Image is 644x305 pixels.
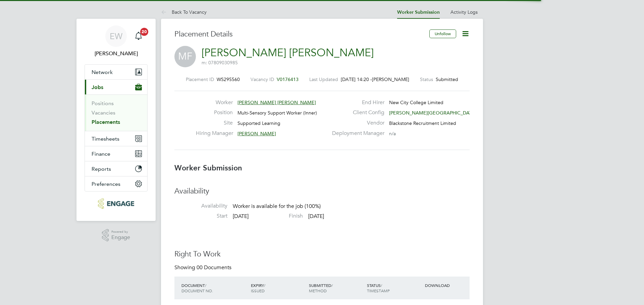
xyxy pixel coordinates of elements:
[92,69,113,75] span: Network
[309,288,327,293] span: METHOD
[264,283,265,288] span: /
[423,279,470,291] div: DOWNLOAD
[85,80,147,94] button: Jobs
[196,120,233,127] label: Site
[389,131,396,137] span: n/a
[111,229,130,235] span: Powered by
[92,181,120,187] span: Preferences
[367,288,390,293] span: TIMESTAMP
[92,166,111,172] span: Reports
[85,94,147,131] div: Jobs
[233,203,321,210] span: Worker is available for the job (100%)
[328,99,384,106] label: End Hirer
[76,19,156,221] nav: Main navigation
[365,279,423,297] div: STATUS
[85,25,148,58] a: EW[PERSON_NAME]
[450,9,478,15] a: Activity Logs
[251,288,265,293] span: ISSUED
[237,120,280,126] span: Supported Learning
[202,46,374,59] a: [PERSON_NAME] [PERSON_NAME]
[92,84,103,90] span: Jobs
[174,163,242,172] b: Worker Submission
[174,29,424,39] h3: Placement Details
[397,9,440,15] a: Worker Submission
[328,120,384,127] label: Vendor
[92,119,120,125] a: Placements
[161,9,207,15] a: Back To Vacancy
[174,213,227,220] label: Start
[237,110,317,116] span: Multi-Sensory Support Worker (Inner)
[110,32,122,41] span: EW
[132,25,145,47] a: 20
[389,110,476,116] span: [PERSON_NAME][GEOGRAPHIC_DATA]
[237,99,316,105] span: [PERSON_NAME] [PERSON_NAME]
[85,50,148,58] span: Ella Wratten
[309,76,338,82] label: Last Updated
[102,229,130,242] a: Powered byEngage
[196,99,233,106] label: Worker
[85,198,148,209] a: Go to home page
[85,131,147,146] button: Timesheets
[85,146,147,161] button: Finance
[186,76,214,82] label: Placement ID
[92,136,119,142] span: Timesheets
[429,29,456,38] button: Unfollow
[196,109,233,116] label: Position
[389,99,443,105] span: New City College Limited
[174,203,227,210] label: Availability
[111,235,130,240] span: Engage
[328,109,384,116] label: Client Config
[202,60,238,66] span: m: 07809030985
[197,264,231,271] span: 00 Documents
[196,130,233,137] label: Hiring Manager
[217,76,240,82] span: WS295560
[85,161,147,176] button: Reports
[251,76,274,82] label: Vacancy ID
[420,76,433,82] label: Status
[92,109,115,116] a: Vacancies
[341,76,372,82] span: [DATE] 14:20 -
[307,279,365,297] div: SUBMITTED
[250,213,303,220] label: Finish
[92,151,110,157] span: Finance
[436,76,458,82] span: Submitted
[233,213,249,220] span: [DATE]
[277,76,299,82] span: V0176413
[237,131,276,137] span: [PERSON_NAME]
[85,176,147,191] button: Preferences
[174,249,470,259] h3: Right To Work
[389,120,456,126] span: Blackstone Recruitment Limited
[140,28,148,36] span: 20
[328,130,384,137] label: Deployment Manager
[249,279,307,297] div: EXPIRY
[308,213,324,220] span: [DATE]
[174,264,233,271] div: Showing
[381,283,382,288] span: /
[85,65,147,79] button: Network
[174,186,470,196] h3: Availability
[92,100,114,106] a: Positions
[372,76,409,82] span: [PERSON_NAME]
[174,46,196,67] span: MF
[181,288,213,293] span: DOCUMENT NO.
[205,283,206,288] span: /
[98,198,134,209] img: blackstonerecruitment-logo-retina.png
[180,279,249,297] div: DOCUMENT
[331,283,333,288] span: /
